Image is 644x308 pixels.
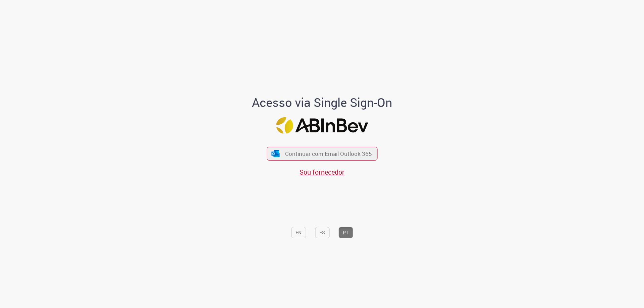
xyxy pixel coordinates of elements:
img: Logo ABInBev [276,117,368,134]
button: ícone Azure/Microsoft 360 Continuar com Email Outlook 365 [267,147,377,161]
h1: Acesso via Single Sign-On [229,96,415,109]
button: ES [315,227,329,238]
span: Continuar com Email Outlook 365 [285,150,372,158]
a: Sou fornecedor [300,168,344,177]
button: EN [291,227,306,238]
img: ícone Azure/Microsoft 360 [271,150,280,157]
button: PT [338,227,353,238]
